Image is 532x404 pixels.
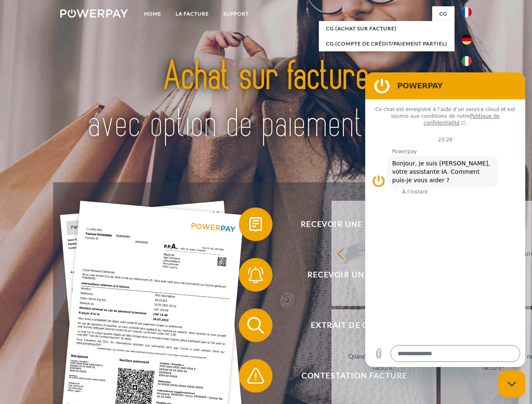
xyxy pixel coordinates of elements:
[319,21,454,36] a: CG (achat sur facture)
[432,6,454,21] a: CG
[245,264,266,285] img: qb_bell.svg
[319,36,454,51] a: CG (Compte de crédit/paiement partiel)
[216,6,256,21] a: Support
[462,35,472,45] img: de
[239,207,458,241] button: Recevoir une facture ?
[245,214,266,235] img: qb_bill.svg
[80,40,452,161] img: title-powerpay_fr.svg
[365,72,525,367] iframe: Fenêtre de messagerie
[337,247,431,259] div: retour
[462,7,472,17] img: fr
[337,351,431,373] div: Quand vais-je recevoir ma facture?
[239,308,458,342] button: Extrait de compte
[137,6,168,21] a: Home
[245,315,266,336] img: qb_search.svg
[462,56,472,66] img: it
[498,370,525,397] iframe: Bouton de lancement de la fenêtre de messagerie, conversation en cours
[239,359,458,393] button: Contestation Facture
[245,365,266,386] img: qb_warning.svg
[60,9,128,18] img: logo-powerpay-white.svg
[168,6,216,21] a: LA FACTURE
[239,258,458,292] button: Recevoir un rappel?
